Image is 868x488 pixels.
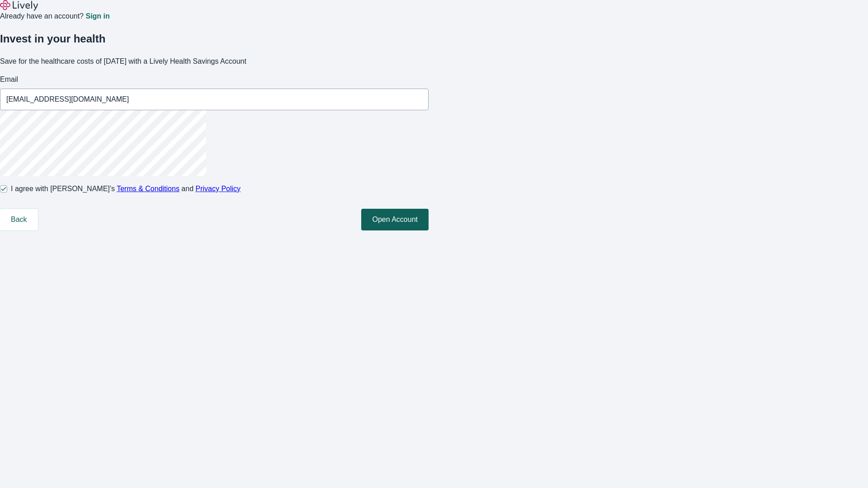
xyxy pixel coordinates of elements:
[85,13,109,20] a: Sign in
[361,209,429,230] button: Open Account
[196,185,241,192] a: Privacy Policy
[11,183,241,194] span: I agree with [PERSON_NAME]’s and
[117,185,179,192] a: Terms & Conditions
